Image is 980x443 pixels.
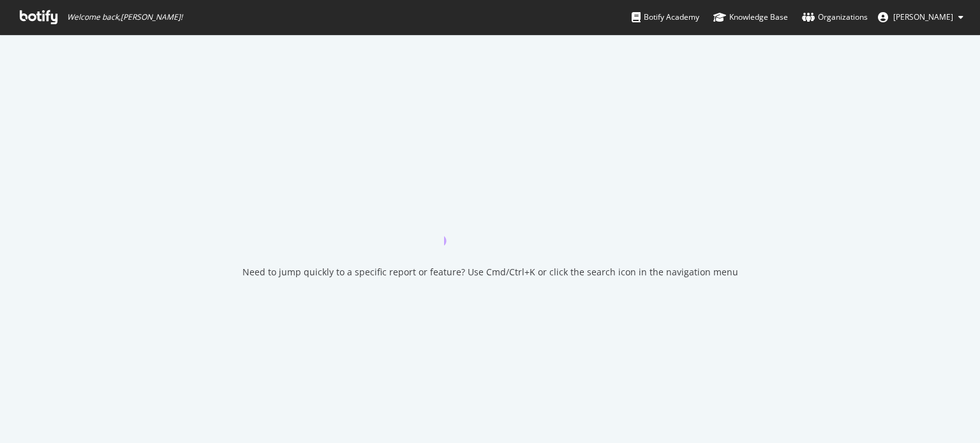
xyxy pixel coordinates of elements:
[802,11,868,24] div: Organizations
[444,200,536,245] div: animation
[868,7,974,27] button: [PERSON_NAME]
[632,11,699,24] div: Botify Academy
[893,11,953,22] span: Alejandro Maisanaba
[67,12,182,22] span: Welcome back, [PERSON_NAME] !
[242,266,738,279] div: Need to jump quickly to a specific report or feature? Use Cmd/Ctrl+K or click the search icon in ...
[713,11,788,24] div: Knowledge Base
